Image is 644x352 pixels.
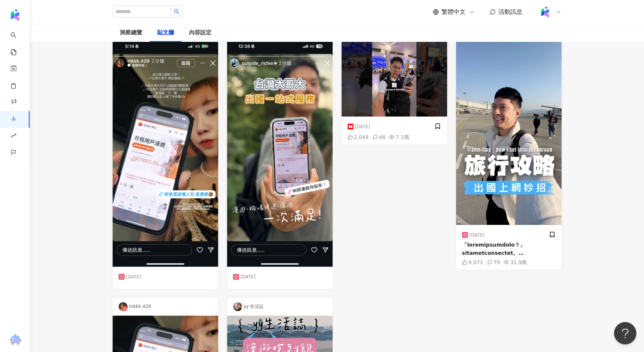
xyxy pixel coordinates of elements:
[233,302,242,311] img: KOL Avatar
[462,259,483,265] div: 9,071
[442,8,466,16] span: 繁體中文
[10,27,25,56] a: search
[462,241,556,257] div: 「loremipsumdolo？」 sitametconsectet。 adipiscingelit～ seddoeiusmodtem-incidi、utlaBOR、etdoLORe、magNa...
[389,134,409,140] div: 7.3萬
[499,8,523,15] span: 活動訊息
[487,259,500,265] div: 79
[8,334,22,346] img: chrome extension
[174,9,179,14] span: search
[10,128,16,145] span: rise
[189,28,212,37] div: 內容設定
[120,28,143,37] div: 洞察總覽
[119,274,141,280] div: [DATE]
[614,322,637,345] iframe: Help Scout Beacon - Open
[373,134,386,140] div: 48
[456,38,562,225] img: post-image
[158,28,174,37] div: 貼文牆
[9,9,21,21] img: logo icon
[233,274,256,280] div: [DATE]
[348,134,369,140] div: 2,044
[113,298,218,316] div: mkkk.429
[538,5,552,19] img: Kolr%20app%20icon%20%281%29.png
[462,232,485,238] div: [DATE]
[348,124,370,130] div: [DATE]
[504,259,527,265] div: 31.9萬
[227,38,333,267] img: post-image
[342,38,447,117] img: post-image
[227,298,333,316] div: yy 生活誌
[113,38,218,267] img: post-image
[119,302,128,311] img: KOL Avatar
